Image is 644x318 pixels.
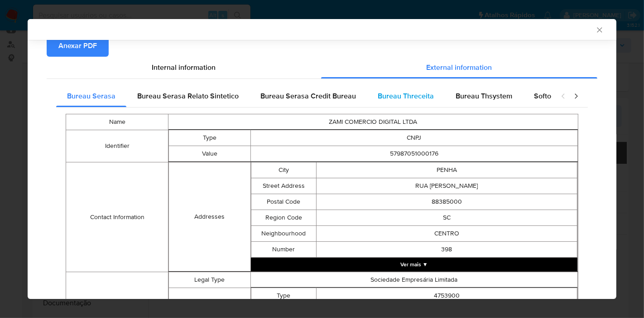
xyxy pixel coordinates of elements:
div: encerramento-recomendação-modal [28,19,616,299]
td: Region Code [251,210,316,226]
td: Addresses [169,162,251,272]
td: Value [169,146,251,162]
span: Internal information [152,62,216,73]
td: 88385000 [316,194,577,210]
td: CENTRO [316,226,577,242]
span: External information [427,62,492,73]
span: Bureau Threceita [378,91,434,101]
td: ZAMI COMERCIO DIGITAL LTDA [168,114,578,130]
td: PENHA [316,162,577,178]
td: Neighbourhood [251,226,316,242]
td: 398 [316,242,577,258]
td: Number [251,242,316,258]
td: Name [66,114,168,130]
span: Bureau Thsystem [456,91,512,101]
div: Detailed info [47,57,597,78]
td: CNPJ [250,130,577,146]
td: Legal Type [169,272,251,288]
td: Identifier [66,130,168,162]
td: Postal Code [251,194,316,210]
span: Bureau Serasa Relato Sintetico [137,91,239,101]
td: SC [316,210,577,226]
td: Type [251,288,316,304]
span: Bureau Serasa Credit Bureau [260,91,356,101]
button: Fechar a janela [595,25,603,34]
button: Expand array [251,258,577,271]
span: Anexar PDF [58,36,97,56]
td: Type [169,130,251,146]
td: Street Address [251,178,316,194]
td: RUA [PERSON_NAME] [316,178,577,194]
td: 57987051000176 [250,146,577,162]
div: Detailed external info [56,85,552,107]
span: Softon [534,91,555,101]
button: Anexar PDF [47,35,109,57]
td: 4753900 [316,288,577,304]
td: Sociedade Empresária Limitada [250,272,577,288]
td: City [251,162,316,178]
span: Bureau Serasa [67,91,115,101]
td: Contact Information [66,162,168,272]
